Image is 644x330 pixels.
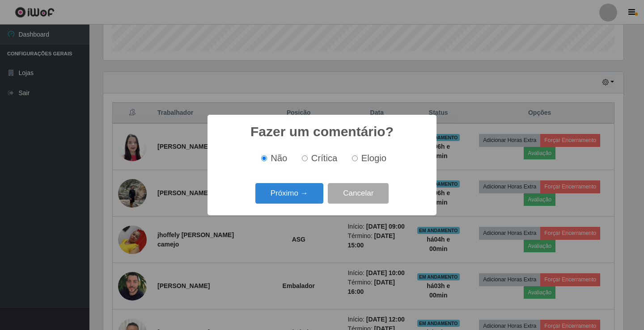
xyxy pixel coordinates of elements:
[361,153,386,163] span: Elogio
[255,183,323,204] button: Próximo →
[311,153,338,163] span: Crítica
[250,124,394,140] h2: Fazer um comentário?
[352,155,358,161] input: Elogio
[302,155,308,161] input: Crítica
[271,153,287,163] span: Não
[328,183,389,204] button: Cancelar
[261,155,267,161] input: Não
